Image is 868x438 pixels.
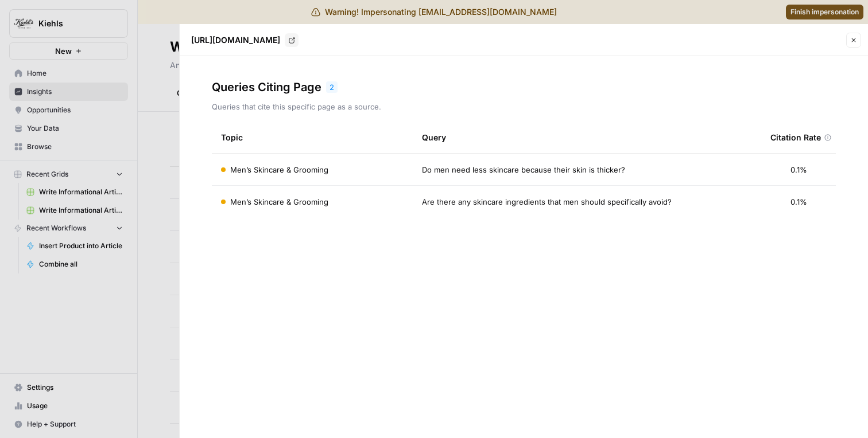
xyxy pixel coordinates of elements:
[212,101,836,112] p: Queries that cite this specific page as a source.
[285,33,299,47] a: Go to page https://www.kiehls.com/skincare-advice/skincare-for-men.html
[770,132,821,143] span: Citation Rate
[230,164,328,175] span: Men’s Skincare & Grooming
[422,196,672,208] span: Are there any skincare ingredients that men should specifically avoid?
[422,164,625,175] span: Do men need less skincare because their skin is thicker?
[326,81,338,93] div: 2
[790,164,807,175] span: 0.1%
[212,79,321,95] h3: Queries Citing Page
[230,196,328,208] span: Men’s Skincare & Grooming
[221,122,243,153] div: Topic
[191,34,280,46] p: [URL][DOMAIN_NAME]
[790,196,807,208] span: 0.1%
[422,122,752,153] div: Query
